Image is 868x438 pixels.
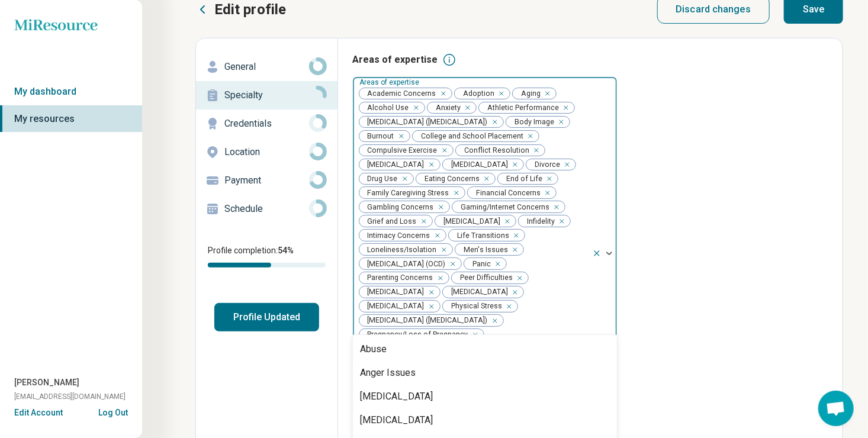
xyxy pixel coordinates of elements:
span: Divorce [526,159,564,170]
div: Anger Issues [360,366,416,380]
div: [MEDICAL_DATA] [360,413,433,427]
span: Compulsive Exercise [359,145,441,156]
div: Abuse [360,342,387,356]
span: Men's Issues [455,244,512,255]
div: Profile completion [208,263,326,268]
span: Eating Concerns [416,173,483,185]
span: Gaming/Internet Concerns [452,201,553,212]
span: Drug Use [359,173,401,185]
span: [MEDICAL_DATA] [359,159,428,170]
span: [MEDICAL_DATA] ([MEDICAL_DATA]) [359,117,491,128]
span: [MEDICAL_DATA] [443,159,512,170]
span: End of Life [498,173,546,185]
span: [MEDICAL_DATA] [359,301,428,312]
a: Specialty [196,81,337,109]
p: Schedule [224,202,309,216]
span: [MEDICAL_DATA] [359,286,428,298]
span: [MEDICAL_DATA] ([MEDICAL_DATA]) [359,315,491,326]
span: 54 % [278,246,294,255]
span: Peer Difficulties [452,272,516,284]
span: Family Caregiving Stress [359,187,453,198]
span: Intimacy Concerns [359,230,434,241]
span: Financial Concerns [468,187,544,198]
span: Burnout [359,131,398,142]
span: [MEDICAL_DATA] [443,286,512,298]
a: Location [196,138,337,166]
span: Conflict Resolution [456,145,533,156]
span: Pregnancy/Loss of Pregnancy [359,329,472,340]
div: Profile completion: [196,237,337,275]
span: Athletic Performance [479,102,562,114]
span: Physical Stress [443,301,506,312]
span: [MEDICAL_DATA] (OCD) [359,258,449,269]
button: Edit Account [14,407,63,419]
span: Gambling Concerns [359,201,438,212]
p: Credentials [224,117,309,131]
span: Panic [464,258,494,269]
a: Credentials [196,109,337,138]
a: Schedule [196,195,337,223]
p: General [224,60,309,74]
div: Open chat [818,391,854,426]
span: Alcohol Use [359,102,413,114]
span: Adoption [455,88,498,99]
span: Academic Concerns [359,88,440,99]
span: [PERSON_NAME] [14,376,79,389]
label: Areas of expertise [359,78,422,86]
div: [MEDICAL_DATA] [360,389,433,404]
p: Payment [224,173,309,188]
span: Infidelity [519,215,558,227]
span: Aging [513,88,544,99]
h3: Areas of expertise [352,53,438,67]
span: Anxiety [427,102,464,114]
span: College and School Placement [413,131,527,142]
span: Grief and Loss [359,215,420,227]
a: General [196,53,337,81]
span: Loneliness/Isolation [359,244,441,255]
span: [MEDICAL_DATA] [435,215,504,227]
button: Profile Updated [214,303,319,331]
span: [EMAIL_ADDRESS][DOMAIN_NAME] [14,391,126,402]
span: Life Transitions [449,230,513,241]
span: Body Image [506,117,558,128]
span: Parenting Concerns [359,272,437,284]
button: Log Out [98,407,128,416]
a: Payment [196,166,337,195]
p: Location [224,145,309,159]
p: Specialty [224,88,309,102]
